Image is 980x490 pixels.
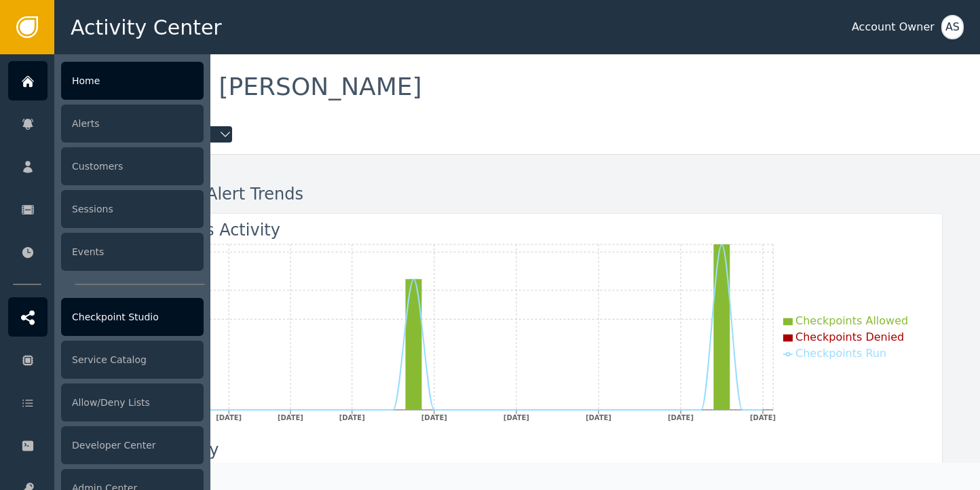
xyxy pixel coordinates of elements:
[586,414,611,421] tspan: [DATE]
[216,414,242,421] tspan: [DATE]
[61,233,204,271] div: Events
[8,426,204,465] a: Developer Center
[61,147,204,185] div: Customers
[61,383,204,421] div: Allow/Deny Lists
[852,19,935,35] div: Account Owner
[92,75,943,105] div: Welcome , [PERSON_NAME]
[339,414,365,421] tspan: [DATE]
[750,414,776,421] tspan: [DATE]
[61,426,204,464] div: Developer Center
[61,341,204,379] div: Service Catalog
[8,297,204,337] a: Checkpoint Studio
[8,61,204,100] a: Home
[61,298,204,336] div: Checkpoint Studio
[61,62,204,100] div: Home
[668,414,694,421] tspan: [DATE]
[795,314,908,327] span: Checkpoints Allowed
[278,414,303,421] tspan: [DATE]
[8,340,204,379] a: Service Catalog
[61,190,204,228] div: Sessions
[421,414,447,421] tspan: [DATE]
[8,383,204,422] a: Allow/Deny Lists
[8,232,204,271] a: Events
[8,104,204,143] a: Alerts
[61,105,204,143] div: Alerts
[795,347,886,360] span: Checkpoints Run
[71,12,222,43] span: Activity Center
[8,189,204,229] a: Sessions
[8,147,204,186] a: Customers
[795,331,904,343] span: Checkpoints Denied
[941,15,964,39] button: AS
[504,414,529,421] tspan: [DATE]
